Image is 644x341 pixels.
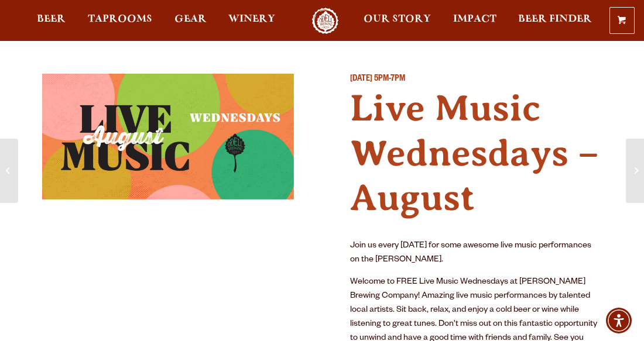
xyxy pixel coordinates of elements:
[453,15,496,24] span: Impact
[350,239,602,267] p: Join us every [DATE] for some awesome live music performances on the [PERSON_NAME].
[606,308,632,333] div: Accessibility Menu
[29,8,73,34] a: Beer
[446,8,504,34] a: Impact
[167,8,214,34] a: Gear
[221,8,283,34] a: Winery
[511,8,600,34] a: Beer Finder
[364,15,431,24] span: Our Story
[356,8,439,34] a: Our Story
[37,15,66,24] span: Beer
[374,75,405,84] span: 5PM-7PM
[174,15,207,24] span: Gear
[303,8,347,34] a: Odell Home
[228,15,275,24] span: Winery
[80,8,160,34] a: Taprooms
[350,86,602,221] h4: Live Music Wednesdays – August
[518,15,592,24] span: Beer Finder
[350,75,372,84] span: [DATE]
[88,15,152,24] span: Taprooms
